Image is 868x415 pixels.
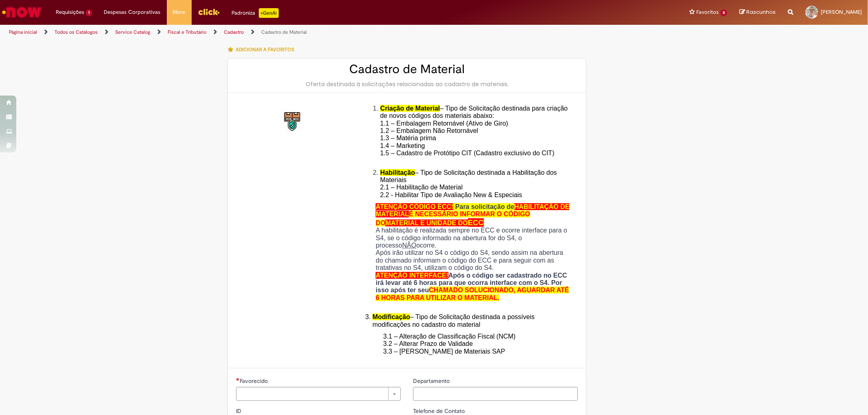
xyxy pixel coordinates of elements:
[56,8,84,16] span: Requisições
[376,211,530,226] span: É NECESSÁRIO INFORMAR O CÓDIGO DO
[376,272,569,301] strong: Após o código ser cadastrado no ECC irá levar até 6 horas para que ocorra interface com o S4. Por...
[376,227,572,249] p: A habilitação é realizada sempre no ECC e ocorre interface para o S4, se o código informado na ab...
[1,4,43,20] img: ServiceNow
[376,203,453,210] span: ATENÇÃO CÓDIGO ECC!
[380,169,557,198] span: – Tipo de Solicitação destinada a Habilitação dos Materiais 2.1 – Habilitação de Material 2.2 - H...
[55,29,98,35] a: Todos os Catálogos
[168,29,206,35] a: Fiscal e Tributário
[104,8,161,16] span: Despesas Corporativas
[380,105,568,164] span: – Tipo de Solicitação destinada para criação de novos códigos dos materiais abaixo: 1.1 – Embalag...
[746,8,776,16] span: Rascunhos
[720,9,727,16] span: 8
[236,80,578,88] div: Oferta destinada à solicitações relacionadas ao cadastro de materiais.
[240,377,269,385] span: Necessários - Favorecido
[232,8,279,18] div: Padroniza
[413,377,451,385] span: Departamento
[821,9,862,15] span: [PERSON_NAME]
[6,25,573,40] ul: Trilhas de página
[455,203,514,210] span: Para solicitação de
[413,407,466,415] span: Telefone de Contato
[402,242,416,249] u: NÃO
[115,29,150,35] a: Service Catalog
[383,333,516,355] span: 3.1 – Alteração de Classificação Fiscal (NCM) 3.2 – Alterar Prazo de Validade 3.3 – [PERSON_NAME]...
[376,203,569,217] span: HABILITAÇÃO DE MATERIAL
[227,41,299,58] button: Adicionar a Favoritos
[376,272,448,279] span: ATENÇÃO INTERFACE!
[280,109,306,135] img: Cadastro de Material
[372,313,572,328] li: – Tipo de Solicitação destinada a possíveis modificações no cadastro do material
[261,29,307,35] a: Cadastro de Material
[739,9,776,16] a: Rascunhos
[173,8,186,16] span: More
[468,218,484,227] span: ECC
[236,46,294,53] span: Adicionar a Favoritos
[198,6,220,18] img: click_logo_yellow_360x200.png
[224,29,244,35] a: Cadastro
[236,407,243,415] span: ID
[380,169,415,176] span: Habilitação
[236,387,401,401] a: Limpar campo Favorecido
[413,387,578,401] input: Departamento
[696,8,719,16] span: Favoritos
[86,9,92,16] span: 1
[236,378,240,381] span: Necessários
[376,249,572,272] p: Após irão utilizar no S4 o código do S4, sendo assim na abertura do chamado informam o código do ...
[380,105,440,112] span: Criação de Material
[259,8,279,18] p: +GenAi
[372,313,410,320] span: Modificação
[236,63,578,76] h2: Cadastro de Material
[9,29,37,35] a: Página inicial
[376,287,569,301] span: CHAMADO SOLUCIONADO, AGUARDAR ATÉ 6 HORAS PARA UTILIZAR O MATERIAL.
[385,219,468,226] span: MATERIAL E UNIDADE DO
